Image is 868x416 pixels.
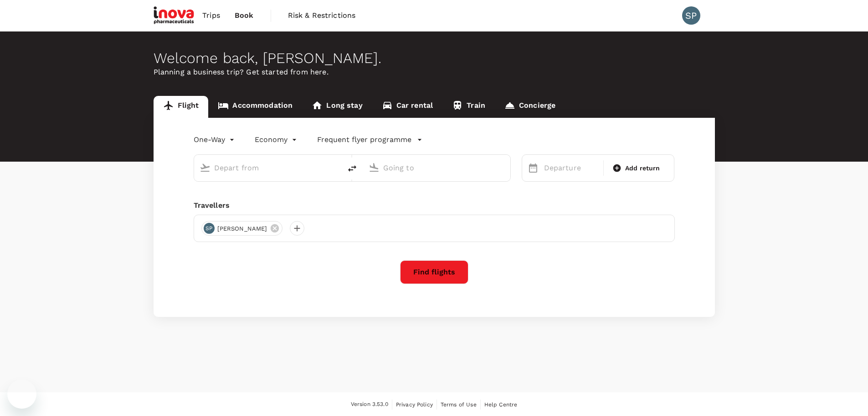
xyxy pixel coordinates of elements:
div: SP [204,223,215,234]
button: Frequent flyer programme [317,134,422,145]
input: Going to [383,161,491,175]
span: Privacy Policy [396,401,433,408]
iframe: Button to launch messaging window [7,379,36,409]
p: Departure [544,163,598,174]
div: Economy [255,132,299,147]
p: Planning a business trip? Get started from here. [154,67,715,78]
p: Frequent flyer programme [317,134,411,145]
div: SP[PERSON_NAME] [201,221,283,236]
a: Car rental [372,96,443,118]
a: Privacy Policy [396,400,433,410]
a: Terms of Use [441,400,477,410]
button: Open [335,167,337,169]
a: Flight [154,96,209,118]
span: Risk & Restrictions [288,10,356,21]
span: Terms of Use [441,401,477,408]
div: One-Way [194,132,236,147]
span: Help Centre [484,401,518,408]
a: Help Centre [484,400,518,410]
span: [PERSON_NAME] [212,224,273,233]
span: Trips [202,10,220,21]
div: Welcome back , [PERSON_NAME] . [154,50,715,67]
img: iNova Pharmaceuticals [154,5,195,26]
a: Concierge [495,96,565,118]
span: Add return [625,163,660,173]
div: Travellers [194,200,675,211]
a: Long stay [302,96,372,118]
div: SP [682,6,700,25]
button: delete [341,158,363,179]
span: Version 3.53.0 [351,400,388,409]
button: Open [504,167,506,169]
a: Train [442,96,495,118]
a: Accommodation [208,96,302,118]
button: Find flights [400,260,468,284]
input: Depart from [214,161,322,175]
span: Book [235,10,254,21]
